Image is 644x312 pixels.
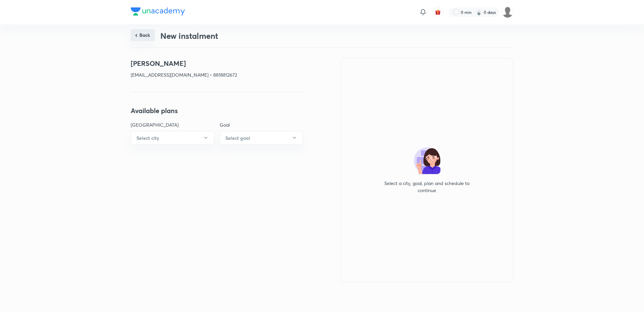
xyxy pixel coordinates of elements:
[131,71,303,78] p: [EMAIL_ADDRESS][DOMAIN_NAME] • 8818812672
[432,7,443,18] button: avatar
[435,9,441,15] img: avatar
[414,147,441,174] img: no-plan-selected
[131,7,185,17] a: Company Logo
[220,121,303,128] p: Goal
[476,9,482,16] img: streak
[131,58,303,69] h4: [PERSON_NAME]
[380,180,474,194] p: Select a city, goal, plan and schedule to continue
[131,131,214,145] button: Select city
[131,7,185,16] img: Company Logo
[131,29,155,41] button: Back
[136,134,159,141] h6: Select city
[160,31,218,41] h3: New instalment
[220,131,303,145] button: Select goal
[131,121,214,128] p: [GEOGRAPHIC_DATA]
[502,6,513,18] img: PRADEEP KADAM
[225,134,250,141] h6: Select goal
[131,106,303,116] h4: Available plans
